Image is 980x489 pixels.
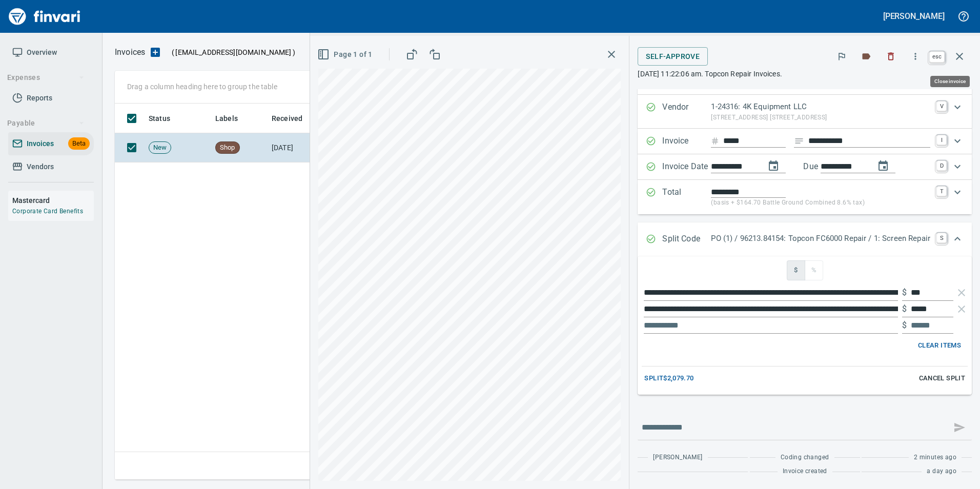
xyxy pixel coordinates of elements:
div: Expand [638,154,972,180]
button: Clear Items [915,338,964,354]
span: Received [272,112,316,125]
button: More [904,45,927,68]
span: Status [149,112,183,125]
span: Invoices [27,137,54,150]
span: Beta [68,138,90,150]
p: [STREET_ADDRESS] [STREET_ADDRESS] [711,113,930,123]
span: a day ago [927,466,956,477]
a: I [936,135,947,145]
div: Expand [638,129,972,154]
a: InvoicesBeta [8,132,94,155]
span: Shop [216,143,239,153]
span: This records your message into the invoice and notifies anyone mentioned [947,415,972,440]
p: $ [902,319,907,332]
button: Split$2,079.70 [642,371,696,386]
a: V [936,101,947,111]
button: Discard [880,45,902,68]
td: [DATE] [268,133,324,162]
span: Expenses [7,71,85,84]
span: Vendors [27,160,54,173]
a: S [936,233,947,243]
a: Vendors [8,155,94,178]
p: Invoices [115,46,145,58]
span: 2 minutes ago [914,453,956,463]
div: Expand [638,222,972,256]
p: Total [662,186,711,208]
button: [PERSON_NAME] [881,8,947,24]
span: % [809,264,819,276]
span: Invoice created [783,466,827,477]
span: Received [272,112,302,125]
span: $ [791,264,801,276]
button: % [805,260,823,280]
button: Self-Approve [638,47,708,66]
p: 1-24316: 4K Equipment LLC [711,101,930,113]
p: [DATE] 11:22:06 am. Topcon Repair Invoices. [638,69,972,79]
span: Coding changed [781,453,829,463]
button: $ [787,260,805,280]
button: Remove Line Item [955,303,968,315]
button: change date [761,154,786,178]
span: Cancel Split [919,373,965,384]
p: Drag a column heading here to group the table [127,81,277,92]
p: Invoice Date [662,160,711,174]
span: Labels [215,112,238,125]
button: Labels [855,45,877,68]
span: Page 1 of 1 [319,48,372,61]
p: ( ) [166,47,295,57]
a: Corporate Card Benefits [12,208,83,215]
span: Payable [7,117,85,130]
button: Payable [3,114,89,133]
span: New [149,143,171,153]
button: Page 1 of 1 [315,45,376,64]
span: Status [149,112,170,125]
h5: [PERSON_NAME] [883,11,945,22]
button: Upload an Invoice [145,46,166,58]
div: Expand [638,180,972,214]
p: Vendor [662,101,711,123]
span: [PERSON_NAME] [653,453,702,463]
p: Split Code [662,233,711,246]
a: esc [929,51,945,63]
img: Finvari [6,4,83,29]
span: Split $2,079.70 [644,373,693,384]
h6: Mastercard [12,195,94,206]
span: [EMAIL_ADDRESS][DOMAIN_NAME] [174,47,292,57]
a: Overview [8,41,94,64]
button: Flag [830,45,853,68]
span: Reports [27,92,52,105]
div: Expand [638,95,972,129]
p: $ [902,303,907,315]
p: (basis + $164.70 Battle Ground Combined 8.6% tax) [711,198,930,208]
a: Reports [8,87,94,110]
a: T [936,186,947,196]
button: change due date [871,154,895,178]
button: Expenses [3,68,89,87]
nav: breadcrumb [115,46,145,58]
p: PO (1) / 96213.84154: Topcon FC6000 Repair / 1: Screen Repair [711,233,930,244]
span: Self-Approve [646,50,700,63]
p: $ [902,287,907,299]
span: Overview [27,46,57,59]
svg: Invoice description [794,136,804,146]
p: Due [803,160,852,173]
span: Clear Items [918,340,961,352]
button: Cancel Split [916,371,968,386]
span: Labels [215,112,251,125]
a: D [936,160,947,171]
button: Remove Line Item [955,287,968,299]
p: Invoice [662,135,711,148]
